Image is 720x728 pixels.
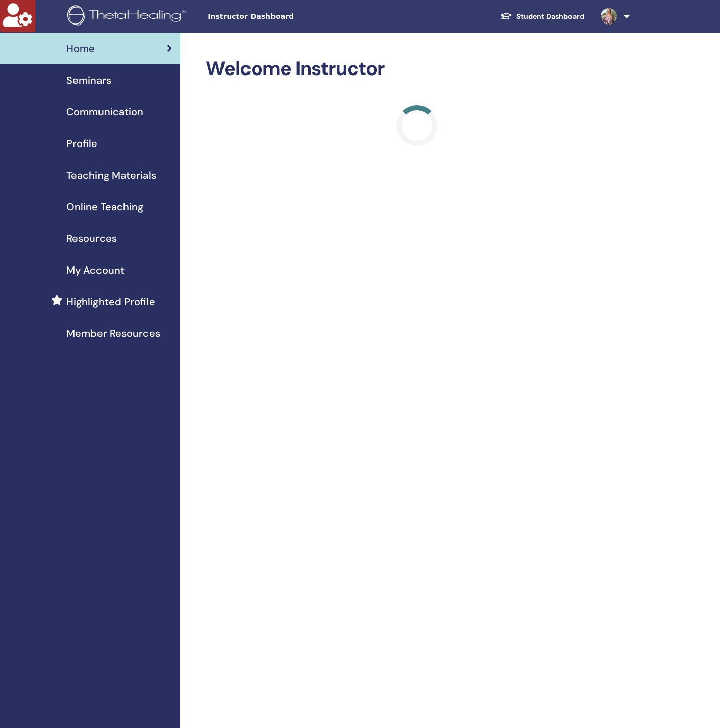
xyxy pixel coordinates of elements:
[66,231,117,246] span: Resources
[66,41,95,56] span: Home
[66,104,143,119] span: Communication
[208,11,361,22] span: Instructor Dashboard
[66,136,97,151] span: Profile
[66,167,156,183] span: Teaching Materials
[66,199,143,214] span: Online Teaching
[492,7,592,26] a: Student Dashboard
[66,294,155,309] span: Highlighted Profile
[500,12,512,20] img: graduation-cap-white.svg
[66,72,111,88] span: Seminars
[66,262,125,278] span: My Account
[67,5,189,28] img: logo.png
[206,57,628,81] h2: Welcome Instructor
[601,8,617,25] img: default.jpg
[66,326,160,341] span: Member Resources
